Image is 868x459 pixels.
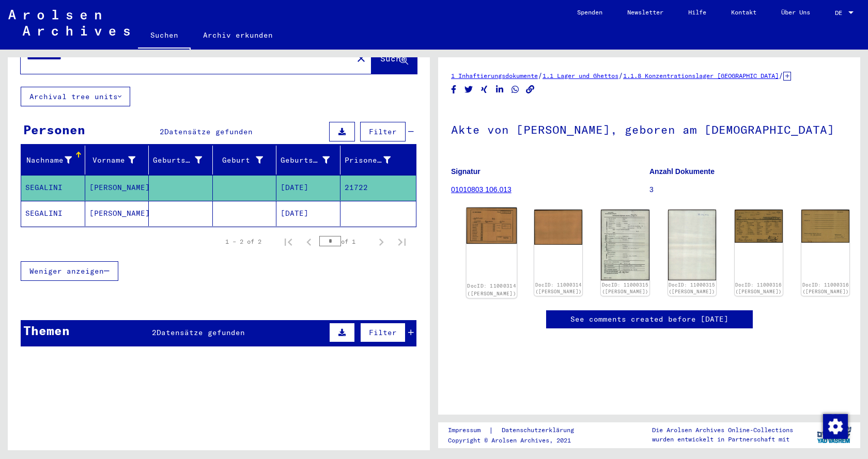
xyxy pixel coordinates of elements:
[319,236,371,246] div: of 1
[835,9,846,17] span: DE
[451,167,481,176] b: Signatur
[369,328,397,337] span: Filter
[340,146,416,175] mat-header-cell: Prisoner #
[276,201,340,226] mat-cell: [DATE]
[85,201,149,226] mat-cell: [PERSON_NAME]
[649,167,715,176] b: Anzahl Dokumente
[21,175,85,200] mat-cell: SEGALINI
[225,237,261,246] div: 1 – 2 of 2
[534,210,582,245] img: 002.jpg
[371,231,392,252] button: Next page
[649,184,847,195] p: 3
[371,42,417,74] button: Suche
[25,155,72,166] div: Nachname
[281,155,330,166] div: Geburtsdatum
[153,152,215,168] div: Geburtsname
[618,71,623,80] span: /
[160,127,164,136] span: 2
[23,321,70,340] div: Themen
[802,282,849,295] a: DocID: 11000316 ([PERSON_NAME])
[25,152,85,168] div: Nachname
[153,155,202,166] div: Geburtsname
[570,314,729,325] a: See comments created before [DATE]
[735,282,782,295] a: DocID: 11000316 ([PERSON_NAME])
[152,328,157,337] span: 2
[355,52,367,65] mat-icon: close
[8,10,130,36] img: Arolsen_neg.svg
[21,201,85,226] mat-cell: SEGALINI
[535,282,582,295] a: DocID: 11000314 ([PERSON_NAME])
[276,146,340,175] mat-header-cell: Geburtsdatum
[217,155,263,166] div: Geburt‏
[213,146,277,175] mat-header-cell: Geburt‏
[735,210,783,243] img: 001.jpg
[494,83,505,96] button: Share on LinkedIn
[299,231,319,252] button: Previous page
[157,328,245,337] span: Datensätze gefunden
[85,146,149,175] mat-header-cell: Vorname
[602,282,648,295] a: DocID: 11000315 ([PERSON_NAME])
[360,323,406,342] button: Filter
[351,48,371,68] button: Clear
[149,146,213,175] mat-header-cell: Geburtsname
[217,152,276,168] div: Geburt‏
[451,72,538,80] a: 1 Inhaftierungsdokumente
[815,422,854,448] img: yv_logo.png
[448,425,586,436] div: |
[23,120,85,139] div: Personen
[340,175,416,200] mat-cell: 21722
[281,152,343,168] div: Geburtsdatum
[542,72,618,80] a: 1.1 Lager und Ghettos
[345,155,391,166] div: Prisoner #
[801,210,849,243] img: 002.jpg
[29,266,104,276] span: Weniger anzeigen
[164,127,253,136] span: Datensätze gefunden
[138,23,191,50] a: Suchen
[89,155,136,166] div: Vorname
[467,283,516,296] a: DocID: 11000314 ([PERSON_NAME])
[21,87,130,106] button: Archival tree units
[448,425,489,436] a: Impressum
[191,23,285,48] a: Archiv erkunden
[448,83,459,96] button: Share on Facebook
[479,83,490,96] button: Share on Xing
[668,210,716,280] img: 002.jpg
[21,146,85,175] mat-header-cell: Nachname
[538,71,542,80] span: /
[623,72,779,80] a: 1.1.8 Konzentrationslager [GEOGRAPHIC_DATA]
[467,208,517,244] img: 001.jpg
[345,152,404,168] div: Prisoner #
[392,231,412,252] button: Last page
[85,175,149,200] mat-cell: [PERSON_NAME]
[669,282,715,295] a: DocID: 11000315 ([PERSON_NAME])
[823,414,848,439] img: Zustimmung ändern
[779,71,783,80] span: /
[380,53,406,64] span: Suche
[448,436,586,445] p: Copyright © Arolsen Archives, 2021
[360,122,406,141] button: Filter
[369,127,397,136] span: Filter
[21,261,118,281] button: Weniger anzeigen
[652,435,793,444] p: wurden entwickelt in Partnerschaft mit
[652,425,793,435] p: Die Arolsen Archives Online-Collections
[89,152,149,168] div: Vorname
[463,83,474,96] button: Share on Twitter
[493,425,586,436] a: Datenschutzerklärung
[601,210,649,280] img: 001.jpg
[451,106,847,151] h1: Akte von [PERSON_NAME], geboren am [DEMOGRAPHIC_DATA]
[451,185,512,194] a: 01010803 106.013
[278,231,299,252] button: First page
[276,175,340,200] mat-cell: [DATE]
[525,83,536,96] button: Copy link
[510,83,521,96] button: Share on WhatsApp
